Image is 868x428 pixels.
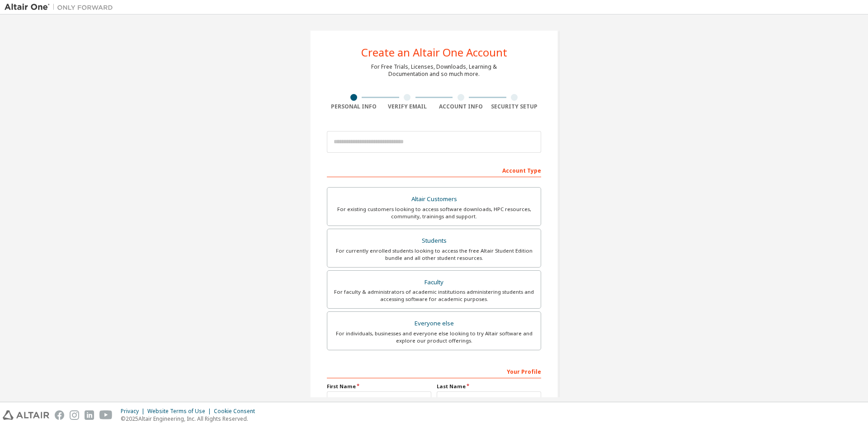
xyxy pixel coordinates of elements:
[3,410,49,420] img: altair_logo.svg
[333,276,535,289] div: Faculty
[5,3,118,12] img: Altair One
[121,408,147,415] div: Privacy
[214,408,260,415] div: Cookie Consent
[147,408,214,415] div: Website Terms of Use
[70,410,79,420] img: instagram.svg
[434,103,488,110] div: Account Info
[333,193,535,206] div: Altair Customers
[99,410,113,420] img: youtube.svg
[327,364,541,378] div: Your Profile
[327,163,541,177] div: Account Type
[327,383,431,390] label: First Name
[85,410,94,420] img: linkedin.svg
[333,288,535,303] div: For faculty & administrators of academic institutions administering students and accessing softwa...
[361,47,507,58] div: Create an Altair One Account
[121,415,260,423] p: © 2025 Altair Engineering, Inc. All Rights Reserved.
[333,235,535,247] div: Students
[333,247,535,262] div: For currently enrolled students looking to access the free Altair Student Edition bundle and all ...
[333,206,535,220] div: For existing customers looking to access software downloads, HPC resources, community, trainings ...
[333,330,535,344] div: For individuals, businesses and everyone else looking to try Altair software and explore our prod...
[333,317,535,330] div: Everyone else
[327,103,381,110] div: Personal Info
[381,103,434,110] div: Verify Email
[371,63,497,78] div: For Free Trials, Licenses, Downloads, Learning & Documentation and so much more.
[488,103,542,110] div: Security Setup
[437,383,541,390] label: Last Name
[55,410,64,420] img: facebook.svg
